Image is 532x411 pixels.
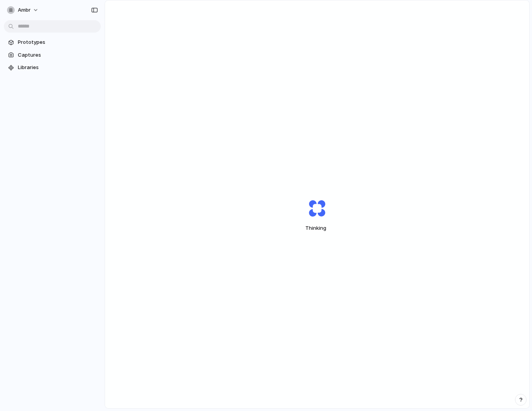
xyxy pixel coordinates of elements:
[18,38,98,46] span: Prototypes
[4,49,101,61] a: Captures
[4,62,101,73] a: Libraries
[4,4,43,16] button: ambr
[18,6,31,14] span: ambr
[291,224,344,232] span: Thinking
[18,51,98,59] span: Captures
[4,36,101,48] a: Prototypes
[18,64,98,71] span: Libraries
